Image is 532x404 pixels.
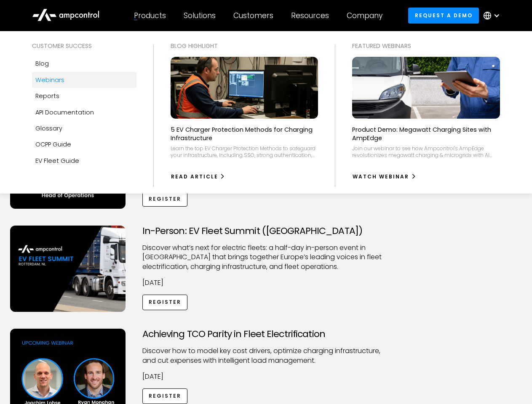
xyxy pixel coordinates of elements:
a: EV Fleet Guide [32,153,136,169]
a: Blog [32,56,136,72]
div: Company [347,11,382,20]
a: Request a demo [408,8,479,23]
div: Customers [233,11,273,20]
div: Resources [291,11,329,20]
div: Blog Highlight [171,41,318,50]
div: Products [134,11,166,20]
p: [DATE] [142,372,390,381]
p: 5 EV Charger Protection Methods for Charging Infrastructure [171,125,318,142]
a: Register [142,388,188,404]
h3: In-Person: EV Fleet Summit ([GEOGRAPHIC_DATA]) [142,226,390,237]
div: Glossary [35,124,62,133]
div: Learn the top EV Charger Protection Methods to safeguard your infrastructure, including SSO, stro... [171,145,318,158]
div: Solutions [184,11,216,20]
div: Webinars [35,75,64,85]
div: EV Fleet Guide [35,156,79,165]
h3: Achieving TCO Parity in Fleet Electrification [142,329,390,340]
div: Blog [35,59,49,68]
div: watch webinar [353,173,409,181]
div: Join our webinar to see how Ampcontrol's AmpEdge revolutionizes megawatt charging & microgrids wi... [352,145,500,158]
a: Reports [32,88,136,104]
p: [DATE] [142,278,390,287]
p: Product Demo: Megawatt Charging Sites with AmpEdge [352,125,500,142]
a: API Documentation [32,104,136,120]
div: OCPP Guide [35,140,71,149]
a: Read Article [171,170,226,183]
a: Register [142,295,188,310]
p: ​Discover what’s next for electric fleets: a half-day in-person event in [GEOGRAPHIC_DATA] that b... [142,243,390,271]
a: Glossary [32,120,136,136]
a: Webinars [32,72,136,88]
div: Read Article [171,173,218,181]
p: Discover how to model key cost drivers, optimize charging infrastructure, and cut expenses with i... [142,346,390,365]
a: watch webinar [352,170,417,183]
div: Featured webinars [352,41,500,50]
a: Register [142,191,188,207]
div: Reports [35,91,59,101]
div: Customer success [32,41,136,50]
div: API Documentation [35,108,94,117]
a: OCPP Guide [32,136,136,152]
